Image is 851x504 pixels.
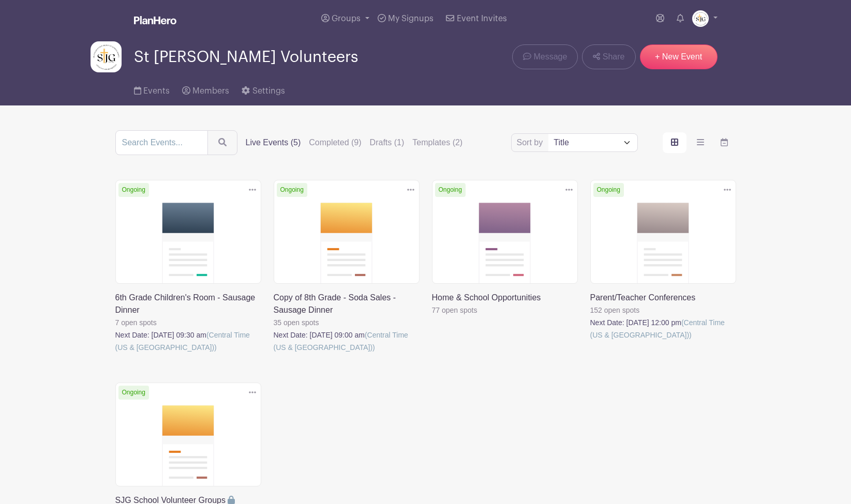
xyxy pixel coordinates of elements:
[91,41,122,72] img: Logo%20jpg.jpg
[332,14,361,23] span: Groups
[143,87,170,95] span: Events
[582,44,635,69] a: Share
[640,44,718,69] a: + New Event
[457,14,507,23] span: Event Invites
[533,51,567,63] span: Message
[192,87,229,95] span: Members
[512,44,578,69] a: Message
[134,49,358,66] span: St [PERSON_NAME] Volunteers
[115,130,208,155] input: Search Events...
[692,10,709,27] img: Logo%20jpg.jpg
[517,136,546,149] label: Sort by
[388,14,434,23] span: My Signups
[663,132,736,153] div: order and view
[309,136,361,149] label: Completed (9)
[134,16,176,24] img: logo_white-6c42ec7e38ccf1d336a20a19083b03d10ae64f83f12c07503d8b9e83406b4c7d.svg
[246,136,301,149] label: Live Events (5)
[603,51,625,63] span: Share
[242,72,285,105] a: Settings
[246,136,463,149] div: filters
[412,136,462,149] label: Templates (2)
[370,136,405,149] label: Drafts (1)
[182,72,229,105] a: Members
[252,87,285,95] span: Settings
[134,72,170,105] a: Events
